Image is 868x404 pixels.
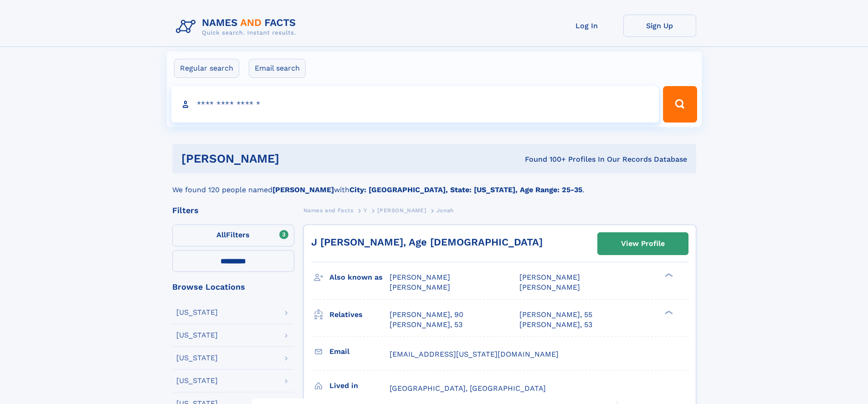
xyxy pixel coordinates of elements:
[174,59,239,78] label: Regular search
[519,320,592,330] a: [PERSON_NAME], 53
[311,236,543,248] a: J [PERSON_NAME], Age [DEMOGRAPHIC_DATA]
[519,310,592,320] a: [PERSON_NAME], 55
[390,320,462,330] a: [PERSON_NAME], 53
[390,283,450,291] span: [PERSON_NAME]
[598,233,688,255] a: View Profile
[437,207,454,214] span: Jonah
[172,283,294,291] div: Browse Locations
[390,384,546,393] span: [GEOGRAPHIC_DATA], [GEOGRAPHIC_DATA]
[663,86,697,123] button: Search Button
[176,309,218,316] div: [US_STATE]
[519,273,580,281] span: [PERSON_NAME]
[172,174,696,195] div: We found 120 people named with .
[621,233,665,254] div: View Profile
[172,15,303,39] img: Logo Names and Facts
[663,309,673,315] div: ❯
[519,283,580,291] span: [PERSON_NAME]
[216,230,226,239] span: All
[329,378,390,394] h3: Lived in
[349,185,582,194] b: City: [GEOGRAPHIC_DATA], State: [US_STATE], Age Range: 25-35
[402,154,687,164] div: Found 100+ Profiles In Our Records Database
[329,307,390,322] h3: Relatives
[550,15,623,37] a: Log In
[390,310,463,320] a: [PERSON_NAME], 90
[364,207,367,214] span: Y
[172,206,294,215] div: Filters
[623,15,696,37] a: Sign Up
[364,205,367,216] a: Y
[663,272,673,278] div: ❯
[329,270,390,285] h3: Also known as
[176,377,218,384] div: [US_STATE]
[181,153,402,164] h1: [PERSON_NAME]
[272,185,334,194] b: [PERSON_NAME]
[172,225,294,246] label: Filters
[390,350,559,358] span: [EMAIL_ADDRESS][US_STATE][DOMAIN_NAME]
[176,332,218,339] div: [US_STATE]
[329,344,390,359] h3: Email
[171,86,659,123] input: search input
[377,205,426,216] a: [PERSON_NAME]
[303,205,354,216] a: Names and Facts
[249,59,306,78] label: Email search
[176,354,218,362] div: [US_STATE]
[377,207,426,214] span: [PERSON_NAME]
[390,273,450,281] span: [PERSON_NAME]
